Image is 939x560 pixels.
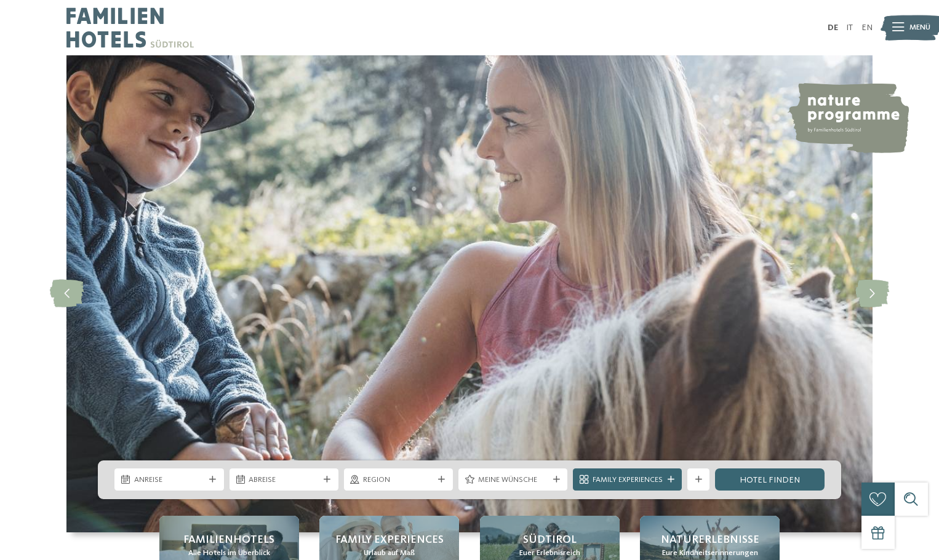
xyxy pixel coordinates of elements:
span: Eure Kindheitserinnerungen [662,548,758,559]
span: Familienhotels [183,532,274,548]
span: Urlaub auf Maß [364,548,415,559]
span: Anreise [134,475,204,486]
span: Alle Hotels im Überblick [188,548,270,559]
span: Naturerlebnisse [661,532,759,548]
span: Region [363,475,433,486]
span: Family Experiences [335,532,444,548]
a: DE [828,23,838,32]
span: Südtirol [523,532,577,548]
span: Meine Wünsche [478,475,548,486]
span: Family Experiences [593,475,663,486]
span: Abreise [249,475,319,486]
img: Familienhotels Südtirol: The happy family places [66,55,873,532]
span: Euer Erlebnisreich [519,548,580,559]
a: EN [861,23,873,32]
img: nature programme by Familienhotels Südtirol [787,83,909,153]
span: Menü [909,22,930,33]
a: IT [846,23,853,32]
a: Hotel finden [715,468,824,491]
